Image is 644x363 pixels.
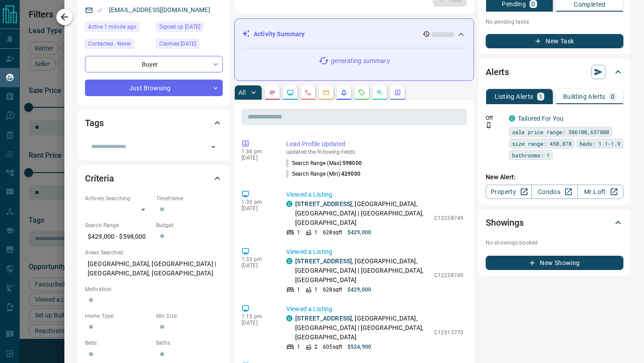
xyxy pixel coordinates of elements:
p: [GEOGRAPHIC_DATA], [GEOGRAPHIC_DATA] | [GEOGRAPHIC_DATA], [GEOGRAPHIC_DATA] [85,257,223,281]
h2: Alerts [486,65,509,79]
span: Claimed [DATE] [159,39,196,48]
p: Beds: [85,339,152,347]
p: 1:33 pm [241,199,273,205]
svg: Notes [269,89,276,96]
div: Showings [486,212,623,233]
span: bathrooms: 1 [512,151,550,160]
p: No showings booked [486,239,623,247]
p: generating summary [331,56,390,66]
p: Building Alerts [563,93,606,100]
p: Home Type: [85,312,152,320]
a: Condos [531,185,577,199]
span: sale price range: 386100,657800 [512,127,609,136]
p: 1 [314,286,318,294]
span: size range: 450,878 [512,139,572,148]
div: condos.ca [509,115,515,122]
p: 628 sqft [323,228,342,236]
p: All [238,89,246,96]
p: $429,000 [347,228,371,236]
a: Property [486,185,532,199]
svg: Calls [305,89,312,96]
p: C12258749 [434,214,463,222]
a: Mr.Loft [577,185,623,199]
p: New Alert: [486,173,623,182]
div: Wed Jan 20 2021 [156,39,223,51]
p: Pending [502,1,526,7]
p: [DATE] [241,262,273,269]
h2: Tags [85,116,103,130]
p: 1 [297,286,300,294]
svg: Lead Browsing Activity [287,89,294,96]
div: Activity Summary [242,26,466,42]
a: Tailored For You [518,115,563,122]
h2: Criteria [85,171,114,186]
p: Viewed a Listing [286,190,463,199]
p: C12258749 [434,271,463,279]
div: condos.ca [286,315,292,321]
p: [DATE] [241,155,273,161]
div: Just Browsing [85,80,223,96]
p: Baths: [156,339,223,347]
div: Tags [85,112,223,134]
p: Completed [574,1,606,8]
p: 0 [531,1,535,7]
div: Wed Dec 16 2020 [156,22,223,34]
p: 1:34 pm [241,148,273,155]
a: [STREET_ADDRESS] [295,200,352,207]
p: 1 [297,228,300,236]
a: [STREET_ADDRESS] [295,315,352,322]
div: Buyer [85,56,223,72]
button: New Showing [486,256,623,270]
p: Areas Searched: [85,249,223,257]
p: Motivation: [85,285,223,293]
div: condos.ca [286,201,292,207]
svg: Opportunities [376,89,383,96]
p: Off [486,114,504,122]
p: 1 [314,228,318,236]
p: Search Range (Min) : [286,170,360,178]
p: Budget: [156,221,223,229]
p: 1 [539,93,542,100]
p: updated the following fields: [286,149,463,155]
p: 628 sqft [323,286,342,294]
p: Actively Searching: [85,194,152,203]
span: Active 1 minute ago [88,22,136,31]
h2: Showings [486,215,524,230]
p: $429,000 - $598,000 [85,229,152,244]
p: Activity Summary [254,30,305,39]
p: 1:33 pm [241,256,273,262]
p: Timeframe: [156,194,223,203]
p: Search Range (Max) : [286,159,362,167]
svg: Email Valid [97,7,103,13]
p: Viewed a Listing [286,304,463,314]
p: , [GEOGRAPHIC_DATA], [GEOGRAPHIC_DATA] | [GEOGRAPHIC_DATA], [GEOGRAPHIC_DATA] [295,257,430,285]
p: Lead Profile Updated [286,139,463,149]
svg: Requests [358,89,365,96]
p: , [GEOGRAPHIC_DATA], [GEOGRAPHIC_DATA] | [GEOGRAPHIC_DATA], [GEOGRAPHIC_DATA] [295,314,430,342]
div: condos.ca [286,258,292,264]
p: , [GEOGRAPHIC_DATA], [GEOGRAPHIC_DATA] | [GEOGRAPHIC_DATA], [GEOGRAPHIC_DATA] [295,199,430,228]
p: C12313770 [434,329,463,337]
p: $524,900 [347,343,371,351]
span: 598000 [343,160,362,166]
span: beds: 1.1-1.9 [580,139,620,148]
button: Open [207,141,220,153]
p: [DATE] [241,205,273,211]
p: 2 [314,343,318,351]
div: Criteria [85,168,223,189]
p: 1:13 pm [241,313,273,320]
svg: Push Notification Only [486,122,492,128]
p: 1 [297,343,300,351]
div: Alerts [486,61,623,83]
a: [EMAIL_ADDRESS][DOMAIN_NAME] [109,6,210,13]
span: Contacted - Never [88,39,131,48]
span: 429000 [341,171,360,177]
p: Listing Alerts [495,93,534,100]
svg: Emails [322,89,330,96]
p: 0 [611,93,614,100]
p: Min Size: [156,312,223,320]
p: [DATE] [241,320,273,326]
p: 605 sqft [323,343,342,351]
a: [STREET_ADDRESS] [295,257,352,265]
p: Search Range: [85,221,152,229]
